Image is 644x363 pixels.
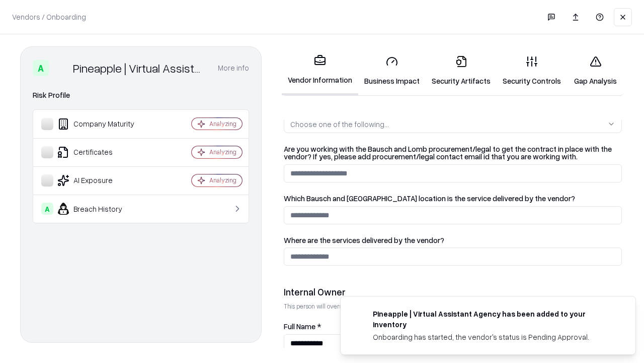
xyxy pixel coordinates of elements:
[282,46,358,95] a: Vendor Information
[497,47,567,94] a: Security Controls
[284,286,622,298] div: Internal Owner
[358,47,426,94] a: Business Impact
[284,323,622,330] label: Full Name *
[284,302,622,311] p: This person will oversee the vendor relationship and coordinate any required assessments or appro...
[73,60,206,76] div: Pineapple | Virtual Assistant Agency
[41,118,162,130] div: Company Maturity
[41,146,162,158] div: Certificates
[209,119,236,128] div: Analyzing
[209,176,236,185] div: Analyzing
[218,59,249,77] button: More info
[284,195,622,202] label: Which Bausch and [GEOGRAPHIC_DATA] location is the service delivered by the vendor?
[209,148,236,156] div: Analyzing
[284,145,622,160] label: Are you working with the Bausch and Lomb procurement/legal to get the contract in place with the ...
[33,60,49,76] div: A
[373,309,611,330] div: Pineapple | Virtual Assistant Agency has been added to your inventory
[41,203,53,215] div: A
[41,174,162,187] div: AI Exposure
[426,47,497,94] a: Security Artifacts
[33,89,249,101] div: Risk Profile
[373,332,611,342] div: Onboarding has started, the vendor's status is Pending Approval.
[290,119,389,130] div: Choose one of the following...
[567,47,624,94] a: Gap Analysis
[284,115,622,133] button: Choose one of the following...
[53,60,69,76] img: Pineapple | Virtual Assistant Agency
[12,12,86,22] p: Vendors / Onboarding
[284,236,622,244] label: Where are the services delivered by the vendor?
[41,203,162,215] div: Breach History
[353,309,365,321] img: trypineapple.com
